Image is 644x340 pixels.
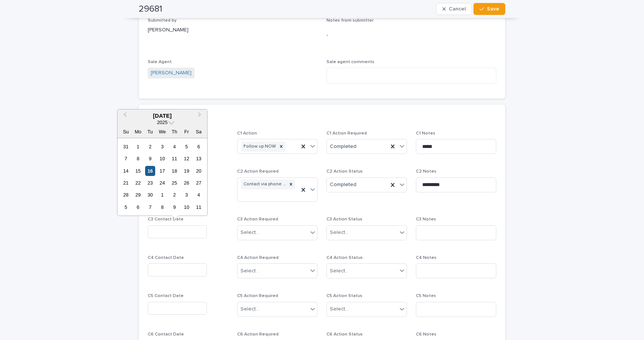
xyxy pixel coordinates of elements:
[194,127,204,137] div: Sa
[240,229,259,237] div: Select...
[145,154,155,164] div: Choose Tuesday, September 9th, 2025
[181,166,191,176] div: Choose Friday, September 19th, 2025
[133,178,143,188] div: Choose Monday, September 22nd, 2025
[416,294,436,298] span: C5 Notes
[181,178,191,188] div: Choose Friday, September 26th, 2025
[194,142,204,152] div: Choose Saturday, September 6th, 2025
[121,154,131,164] div: Choose Sunday, September 7th, 2025
[157,166,167,176] div: Choose Wednesday, September 17th, 2025
[330,305,349,313] div: Select...
[487,6,499,12] span: Save
[145,166,155,176] div: Choose Tuesday, September 16th, 2025
[133,190,143,200] div: Choose Monday, September 29th, 2025
[326,18,374,23] span: Notes from submitter
[473,3,505,15] button: Save
[237,332,279,337] span: C6 Action Required
[169,166,180,176] div: Choose Thursday, September 18th, 2025
[151,69,191,77] a: [PERSON_NAME]
[330,229,349,237] div: Select...
[449,6,466,12] span: Cancel
[139,4,162,15] h2: 29681
[194,110,206,122] button: Next Month
[237,294,278,298] span: C5 Action Required
[148,60,172,64] span: Sale Agent
[416,256,436,260] span: C4 Notes
[120,140,205,213] div: month 2025-09
[117,112,207,119] div: [DATE]
[240,305,259,313] div: Select...
[326,131,367,136] span: C1 Action Required
[241,179,287,189] div: Contact via phone call
[169,202,180,212] div: Choose Thursday, October 9th, 2025
[326,31,496,39] p: -
[148,332,184,337] span: C6 Contact Date
[148,256,184,260] span: C4 Contact Date
[169,127,180,137] div: Th
[121,202,131,212] div: Choose Sunday, October 5th, 2025
[133,142,143,152] div: Choose Monday, September 1st, 2025
[326,332,363,337] span: C6 Action Status
[237,217,278,222] span: C3 Action Required
[121,142,131,152] div: Choose Sunday, August 31st, 2025
[145,127,155,137] div: Tu
[237,131,257,136] span: C1 Action
[169,154,180,164] div: Choose Thursday, September 11th, 2025
[326,294,362,298] span: C5 Action Status
[157,154,167,164] div: Choose Wednesday, September 10th, 2025
[157,190,167,200] div: Choose Wednesday, October 1st, 2025
[416,332,436,337] span: C6 Notes
[326,169,363,174] span: C2 Action Status
[157,120,168,125] span: 2025
[157,127,167,137] div: We
[121,166,131,176] div: Choose Sunday, September 14th, 2025
[181,202,191,212] div: Choose Friday, October 10th, 2025
[416,131,435,136] span: C1 Notes
[194,190,204,200] div: Choose Saturday, October 4th, 2025
[181,154,191,164] div: Choose Friday, September 12th, 2025
[145,202,155,212] div: Choose Tuesday, October 7th, 2025
[148,26,318,34] p: [PERSON_NAME]
[416,169,436,174] span: C2 Notes
[121,127,131,137] div: Su
[148,294,184,298] span: C5 Contact Date
[133,202,143,212] div: Choose Monday, October 6th, 2025
[240,267,259,275] div: Select...
[181,127,191,137] div: Fr
[145,190,155,200] div: Choose Tuesday, September 30th, 2025
[133,154,143,164] div: Choose Monday, September 8th, 2025
[326,60,374,64] span: Sale agent comments
[237,256,279,260] span: C4 Action Required
[194,154,204,164] div: Choose Saturday, September 13th, 2025
[157,142,167,152] div: Choose Wednesday, September 3rd, 2025
[118,110,130,122] button: Previous Month
[436,3,472,15] button: Cancel
[330,143,356,151] span: Completed
[157,178,167,188] div: Choose Wednesday, September 24th, 2025
[169,178,180,188] div: Choose Thursday, September 25th, 2025
[326,217,362,222] span: C3 Action Status
[145,178,155,188] div: Choose Tuesday, September 23rd, 2025
[133,127,143,137] div: Mo
[194,202,204,212] div: Choose Saturday, October 11th, 2025
[133,166,143,176] div: Choose Monday, September 15th, 2025
[121,190,131,200] div: Choose Sunday, September 28th, 2025
[121,178,131,188] div: Choose Sunday, September 21st, 2025
[145,142,155,152] div: Choose Tuesday, September 2nd, 2025
[416,217,436,222] span: C3 Notes
[326,256,363,260] span: C4 Action Status
[194,166,204,176] div: Choose Saturday, September 20th, 2025
[330,181,356,189] span: Completed
[169,142,180,152] div: Choose Thursday, September 4th, 2025
[241,142,277,152] div: Follow up NOW
[330,267,349,275] div: Select...
[237,169,279,174] span: C2 Action Required
[148,18,177,23] span: Submitted by
[169,190,180,200] div: Choose Thursday, October 2nd, 2025
[194,178,204,188] div: Choose Saturday, September 27th, 2025
[181,142,191,152] div: Choose Friday, September 5th, 2025
[157,202,167,212] div: Choose Wednesday, October 8th, 2025
[181,190,191,200] div: Choose Friday, October 3rd, 2025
